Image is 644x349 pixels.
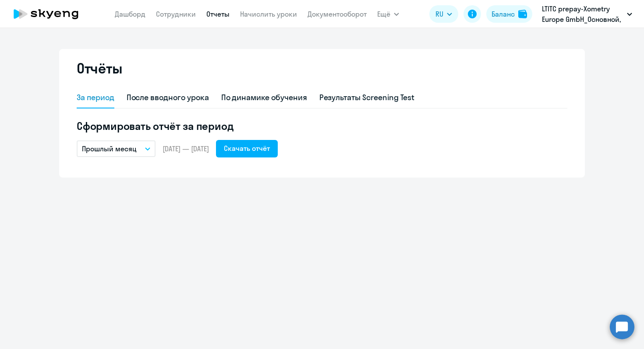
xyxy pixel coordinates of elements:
[127,92,209,103] div: После вводного урока
[538,3,637,24] button: LTITC prepay-Xometry Europe GmbH_Основной, Xometry Europe GmbH
[486,5,532,23] button: Балансbalance
[240,10,297,18] a: Начислить уроки
[319,92,415,103] div: Результаты Screening Test
[77,119,567,133] h5: Сформировать отчёт за период
[542,3,623,24] p: LTITC prepay-Xometry Europe GmbH_Основной, Xometry Europe GmbH
[82,143,137,154] p: Прошлый месяц
[115,10,145,18] a: Дашборд
[77,140,156,157] button: Прошлый месяц
[163,144,209,154] span: [DATE] — [DATE]
[221,92,307,103] div: По динамике обучения
[77,92,114,103] div: За период
[224,143,270,154] div: Скачать отчёт
[77,59,122,77] h2: Отчёты
[492,9,515,19] div: Баланс
[435,9,443,19] span: RU
[206,10,230,18] a: Отчеты
[216,140,278,157] button: Скачать отчёт
[377,5,399,23] button: Ещё
[377,9,390,19] span: Ещё
[518,10,527,18] img: balance
[156,10,196,18] a: Сотрудники
[429,5,458,23] button: RU
[308,10,367,18] a: Документооборот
